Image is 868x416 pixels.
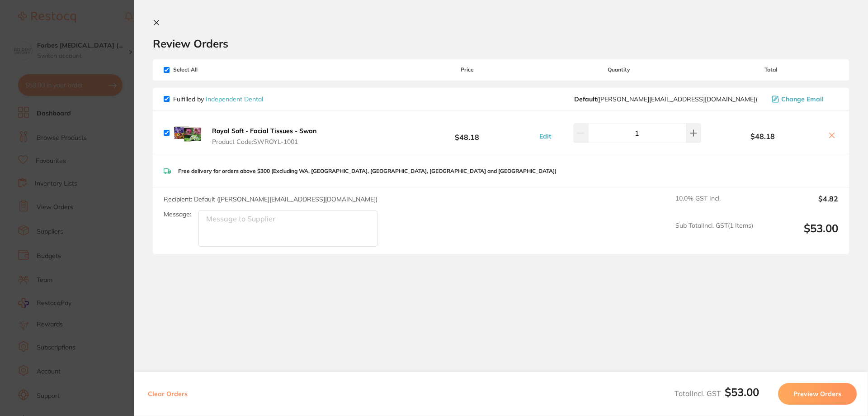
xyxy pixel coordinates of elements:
span: Change Email [781,96,824,103]
button: Edit [537,132,554,140]
span: 10.0 % GST Incl. [675,195,753,215]
img: Profile image for Restocq [20,22,35,36]
b: $53.00 [725,385,759,399]
h2: Review Orders [153,37,849,50]
b: $48.18 [400,124,534,141]
span: Product Code: SWROYL-1001 [212,138,316,145]
button: Royal Soft - Facial Tissues - Swan Product Code:SWROYL-1001 [209,127,319,146]
div: message notification from Restocq, Just now. Hi Holly, This month, AB Orthodontics is offering 30... [14,14,167,173]
b: Default [574,95,597,103]
a: Independent Dental [206,95,263,103]
span: Quantity [535,67,703,73]
button: Clear Orders [145,383,190,405]
output: $53.00 [760,222,838,247]
div: Hi [PERSON_NAME], [39,19,160,29]
span: lisa@independentdental.com.au [574,96,757,103]
button: Change Email [769,95,838,103]
p: Message from Restocq, sent Just now [39,159,160,167]
b: $48.18 [703,132,822,140]
span: Select All [164,67,254,73]
p: Fulfilled by [173,96,263,103]
span: Sub Total Incl. GST ( 1 Items) [675,222,753,247]
p: Free delivery for orders above $300 (Excluding WA, [GEOGRAPHIC_DATA], [GEOGRAPHIC_DATA], [GEOGRAP... [178,168,557,174]
b: Royal Soft - Facial Tissues - Swan [212,127,316,135]
label: Message: [164,210,191,218]
span: Total Incl. GST [675,389,759,398]
span: Recipient: Default ( [PERSON_NAME][EMAIL_ADDRESS][DOMAIN_NAME] ) [164,195,377,203]
button: Preview Orders [778,383,857,405]
span: Price [400,67,534,73]
img: c2duajNwZg [173,119,202,148]
div: Message content [39,19,160,155]
span: Total [703,67,838,73]
output: $4.82 [760,195,838,215]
